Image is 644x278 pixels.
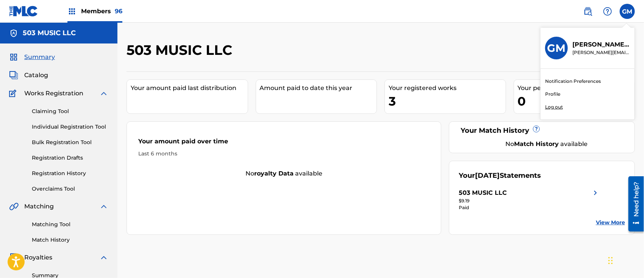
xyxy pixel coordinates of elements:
img: expand [99,253,108,262]
strong: Match History [514,140,559,148]
a: View More [596,219,625,227]
img: MLC Logo [9,6,38,17]
img: Royalties [9,253,18,262]
a: Bulk Registration Tool [32,138,108,146]
div: Your Statements [459,171,541,181]
h2: 503 MUSIC LLC [127,42,236,59]
div: No available [127,169,441,178]
img: Accounts [9,29,18,38]
div: 503 MUSIC LLC [459,188,507,197]
img: search [583,7,592,16]
img: Matching [9,202,19,211]
a: Registration History [32,169,108,177]
div: Your amount paid last distribution [131,84,248,93]
div: Your pending works [518,84,635,93]
div: Drag [608,249,613,272]
p: gerardom@aimusicent.com [572,49,630,56]
span: Catalog [24,71,48,80]
a: Overclaims Tool [32,185,108,193]
div: Your registered works [389,84,506,93]
div: Your amount paid over time [138,137,430,150]
h5: 503 MUSIC LLC [23,29,76,37]
div: Last 6 months [138,150,430,158]
a: 503 MUSIC LLCright chevron icon$9.19Paid [459,188,600,211]
img: expand [99,89,108,98]
p: Log out [545,104,563,110]
img: Top Rightsholders [67,7,77,16]
a: CatalogCatalog [9,71,48,80]
span: Summary [24,53,55,62]
a: Notification Preferences [545,78,601,85]
span: Members [81,7,122,16]
span: Matching [24,202,54,211]
div: 0 [518,93,635,110]
div: $9.19 [459,197,600,204]
div: No available [468,140,625,149]
span: Royalties [24,253,52,262]
img: expand [99,202,108,211]
a: Claiming Tool [32,107,108,115]
span: ? [533,126,539,132]
a: Profile [545,91,560,98]
a: Match History [32,236,108,244]
div: 3 [389,93,506,110]
a: Matching Tool [32,221,108,228]
span: 96 [115,8,122,15]
strong: royalty data [254,170,294,177]
iframe: Resource Center [623,174,644,235]
h3: GM [547,42,566,55]
iframe: Chat Widget [606,242,644,278]
img: Catalog [9,71,18,80]
span: Works Registration [24,89,83,98]
a: SummarySummary [9,53,55,62]
div: Paid [459,204,600,211]
img: help [603,7,612,16]
p: GERARDO MARTINEZ [572,40,630,49]
img: Summary [9,53,18,62]
div: Amount paid to date this year [260,84,377,93]
a: Public Search [580,4,596,19]
a: Registration Drafts [32,154,108,162]
img: Works Registration [9,89,19,98]
div: Help [600,4,615,19]
div: User Menu [620,4,635,19]
img: right chevron icon [591,188,600,197]
a: Individual Registration Tool [32,123,108,131]
span: [DATE] [475,171,500,180]
div: Your Match History [459,126,625,136]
